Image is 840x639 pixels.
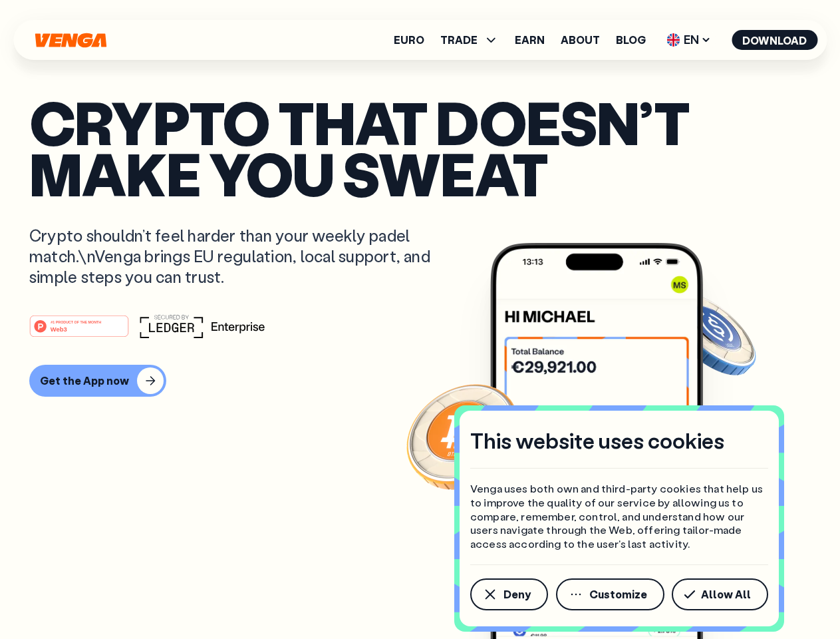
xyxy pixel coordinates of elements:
button: Get the App now [29,365,166,397]
a: About [561,35,600,45]
button: Customize [556,578,664,610]
button: Deny [470,578,548,610]
p: Crypto that doesn’t make you sweat [29,97,811,198]
span: TRADE [440,35,478,45]
img: flag-uk [666,33,680,47]
div: Get the App now [40,374,129,387]
a: Earn [515,35,545,45]
span: TRADE [440,32,499,48]
span: Deny [503,589,531,600]
p: Venga uses both own and third-party cookies that help us to improve the quality of our service by... [470,482,768,551]
tspan: #1 PRODUCT OF THE MONTH [51,319,101,323]
span: Allow All [701,589,751,600]
tspan: Web3 [51,325,67,332]
h4: This website uses cookies [470,427,724,455]
a: Get the App now [29,365,811,397]
button: Allow All [672,578,768,610]
span: Customize [589,589,647,600]
span: EN [662,29,716,51]
svg: Home [33,33,108,48]
img: Bitcoin [404,376,523,496]
p: Crypto shouldn’t feel harder than your weekly padel match.\nVenga brings EU regulation, local sup... [29,225,450,288]
img: USDC coin [663,286,759,382]
a: Blog [616,35,646,45]
button: Download [732,30,817,50]
a: Euro [394,35,424,45]
a: #1 PRODUCT OF THE MONTHWeb3 [29,323,129,340]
